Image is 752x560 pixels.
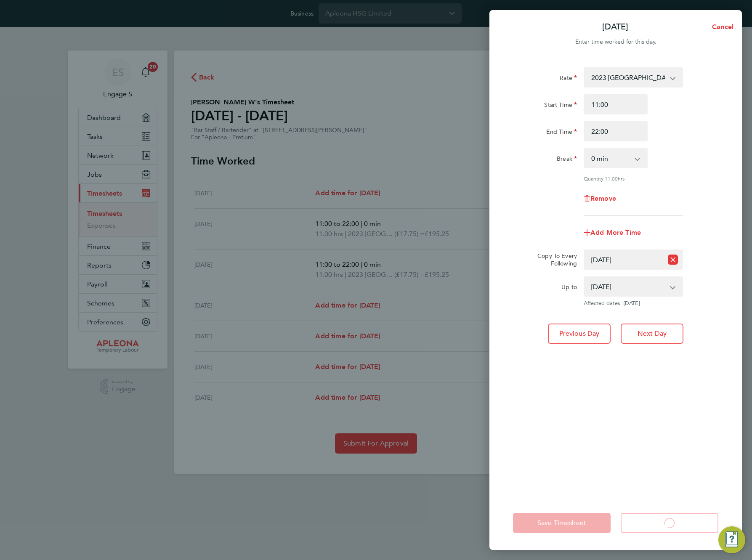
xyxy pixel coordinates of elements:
[584,300,683,307] span: Affected dates: [DATE]
[560,74,577,84] label: Rate
[584,94,648,114] input: E.g. 08:00
[489,37,742,47] div: Enter time worked for this day.
[584,121,648,141] input: E.g. 18:00
[559,329,600,338] span: Previous Day
[605,175,618,182] span: 11.00
[668,250,678,269] button: Reset selection
[561,283,577,293] label: Up to
[590,228,641,236] span: Add More Time
[590,194,616,202] span: Remove
[718,526,745,553] button: Engage Resource Center
[584,175,683,182] div: Quantity: hrs
[544,101,577,111] label: Start Time
[548,324,611,344] button: Previous Day
[709,23,733,31] span: Cancel
[584,195,616,202] button: Remove
[602,21,628,33] p: [DATE]
[557,155,577,165] label: Break
[699,19,742,35] button: Cancel
[546,128,577,138] label: End Time
[638,329,667,338] span: Next Day
[584,229,641,236] button: Add More Time
[531,252,577,267] label: Copy To Every Following
[621,324,683,344] button: Next Day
